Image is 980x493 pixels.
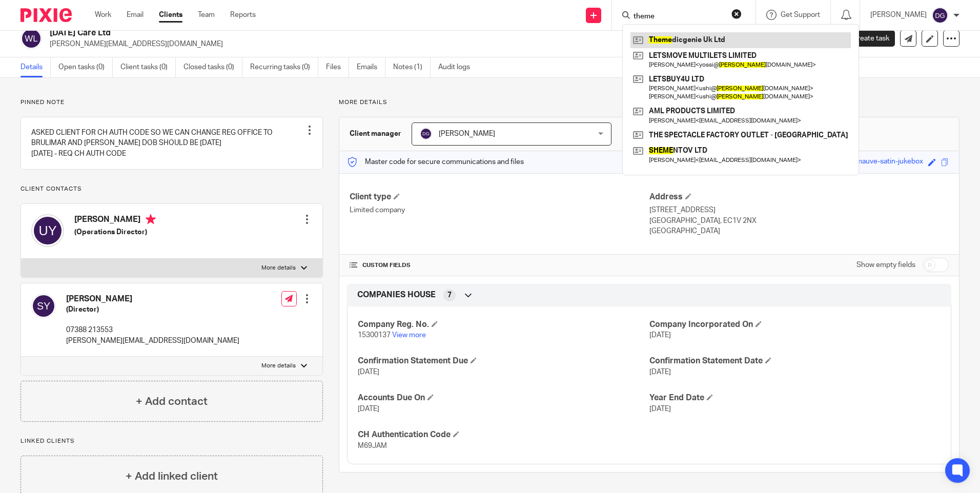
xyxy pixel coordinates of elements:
p: More details [261,264,296,272]
a: Recurring tasks (0) [250,57,318,77]
a: Clients [159,10,182,20]
a: Open tasks (0) [58,57,113,77]
span: [DATE] [358,368,379,376]
p: Client contacts [21,185,323,193]
img: svg%3E [21,28,42,49]
p: Linked clients [21,437,323,445]
h4: CH Authentication Code [358,429,649,440]
h3: Client manager [350,129,401,139]
span: Get Support [781,11,820,18]
p: Master code for secure communications and files [347,157,524,167]
span: [DATE] [358,405,379,413]
span: [DATE] [649,405,671,413]
p: [GEOGRAPHIC_DATA] [649,226,949,236]
p: [GEOGRAPHIC_DATA], EC1V 2NX [649,216,949,226]
a: Details [21,57,51,77]
p: More details [261,362,296,370]
p: More details [339,98,959,107]
img: svg%3E [932,7,948,24]
div: awesome-mauve-satin-jukebox [823,156,923,168]
a: View more [392,332,426,339]
h4: + Add contact [136,394,208,409]
p: Pinned note [21,98,323,107]
h4: CUSTOM FIELDS [350,261,649,270]
p: Limited company [350,205,649,215]
a: Files [326,57,349,77]
input: Search [632,12,725,22]
button: Clear [731,9,742,19]
span: 7 [447,290,452,300]
h4: [PERSON_NAME] [74,214,156,227]
p: [PERSON_NAME][EMAIL_ADDRESS][DOMAIN_NAME] [50,39,820,49]
span: [PERSON_NAME] [439,130,495,137]
h4: Address [649,192,949,202]
h4: Company Incorporated On [649,319,941,330]
span: COMPANIES HOUSE [357,290,436,300]
h4: Accounts Due On [358,393,649,403]
img: Pixie [21,8,72,22]
img: svg%3E [31,294,56,318]
label: Show empty fields [856,260,915,270]
h5: (Operations Director) [74,227,156,237]
span: M69JAM [358,442,387,449]
h2: [DATE] Care Ltd [50,28,666,38]
p: [PERSON_NAME] [870,10,927,20]
img: svg%3E [420,128,432,140]
p: [PERSON_NAME][EMAIL_ADDRESS][DOMAIN_NAME] [66,336,239,346]
a: Reports [230,10,256,20]
h4: Client type [350,192,649,202]
h4: + Add linked client [126,468,218,484]
span: [DATE] [649,368,671,376]
h4: Confirmation Statement Due [358,356,649,366]
span: [DATE] [649,332,671,339]
a: Work [95,10,111,20]
a: Emails [357,57,385,77]
span: 15300137 [358,332,391,339]
a: Create task [835,30,895,47]
a: Team [198,10,215,20]
i: Primary [146,214,156,224]
a: Email [127,10,144,20]
p: [STREET_ADDRESS] [649,205,949,215]
h4: [PERSON_NAME] [66,294,239,304]
h5: (Director) [66,304,239,315]
h4: Year End Date [649,393,941,403]
img: svg%3E [31,214,64,247]
p: 07388 213553 [66,325,239,335]
a: Client tasks (0) [120,57,176,77]
a: Closed tasks (0) [183,57,242,77]
a: Notes (1) [393,57,431,77]
a: Audit logs [438,57,478,77]
h4: Company Reg. No. [358,319,649,330]
h4: Confirmation Statement Date [649,356,941,366]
